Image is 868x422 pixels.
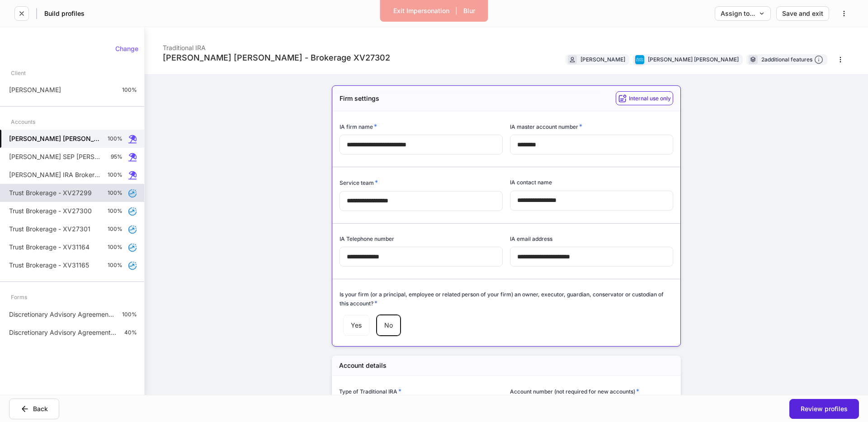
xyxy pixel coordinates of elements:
div: Client [11,65,26,81]
button: Assign to... [715,6,771,21]
h5: [PERSON_NAME] [PERSON_NAME] - Brokerage XV27302 [9,134,100,143]
h6: Service team [340,178,378,187]
button: Save and exit [776,6,829,21]
h6: Account number (not required for new accounts) [510,387,639,396]
p: 100% [108,135,123,142]
p: 100% [108,171,123,178]
p: [PERSON_NAME] IRA Brokerage XV39997 [9,170,100,179]
div: Blur [463,8,475,14]
h6: Internal use only [629,94,671,103]
p: Discretionary Advisory Agreement: Client Wrap Fee [9,310,115,319]
button: Review profiles [789,399,859,419]
h6: IA contact name [510,178,552,187]
p: [PERSON_NAME] SEP [PERSON_NAME] - Brokerage XV29945 [9,152,104,161]
p: Trust Brokerage - XV27300 [9,206,92,216]
div: [PERSON_NAME] [580,55,625,64]
div: [PERSON_NAME] [PERSON_NAME] [648,55,739,64]
button: Blur [458,4,481,18]
div: Save and exit [782,10,823,17]
button: Back [9,399,59,419]
p: 100% [108,225,123,233]
div: Back [20,404,48,413]
h6: IA master account number [510,122,582,131]
p: 100% [108,262,123,269]
p: 100% [122,311,137,318]
p: 100% [122,86,137,94]
button: Change [109,42,144,56]
h6: Type of Traditional IRA [339,387,401,396]
h6: IA Telephone number [340,234,394,243]
h6: IA firm name [340,122,377,131]
div: 2 additional features [761,55,823,65]
p: Trust Brokerage - XV27299 [9,188,92,197]
p: Trust Brokerage - XV31164 [9,243,90,252]
p: Discretionary Advisory Agreement: Client Wrap Fee [9,328,117,337]
button: Exit Impersonation [387,4,455,18]
div: Accounts [11,114,35,130]
p: Trust Brokerage - XV31165 [9,261,89,270]
div: Exit Impersonation [393,8,449,14]
p: Trust Brokerage - XV27301 [9,225,90,234]
h6: Is your firm (or a principal, employee or related person of your firm) an owner, executor, guardi... [340,290,673,308]
h5: Account details [339,361,387,370]
div: Assign to... [721,10,765,17]
p: 100% [108,189,123,197]
p: 100% [108,244,123,251]
div: Traditional IRA [163,38,390,52]
p: 100% [108,207,123,215]
p: [PERSON_NAME] [9,85,61,94]
div: Forms [11,289,27,305]
h6: IA email address [510,234,552,243]
div: [PERSON_NAME] [PERSON_NAME] - Brokerage XV27302 [163,52,390,63]
p: 40% [124,329,137,336]
h5: Firm settings [340,94,379,103]
h5: Build profiles [44,9,85,18]
img: charles-schwab-BFYFdbvS.png [635,55,644,64]
p: 95% [111,153,123,160]
div: Change [115,46,138,52]
div: Review profiles [801,406,848,412]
